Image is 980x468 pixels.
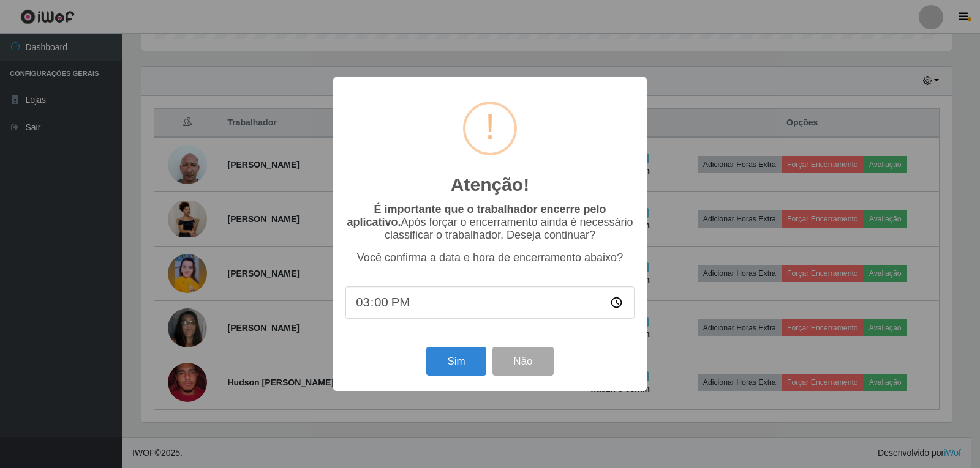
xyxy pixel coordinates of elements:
button: Não [492,347,553,376]
b: É importante que o trabalhador encerre pelo aplicativo. [347,203,606,228]
h2: Atenção! [451,174,529,196]
button: Sim [426,347,486,376]
p: Você confirma a data e hora de encerramento abaixo? [345,251,635,264]
p: Após forçar o encerramento ainda é necessário classificar o trabalhador. Deseja continuar? [345,203,635,242]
